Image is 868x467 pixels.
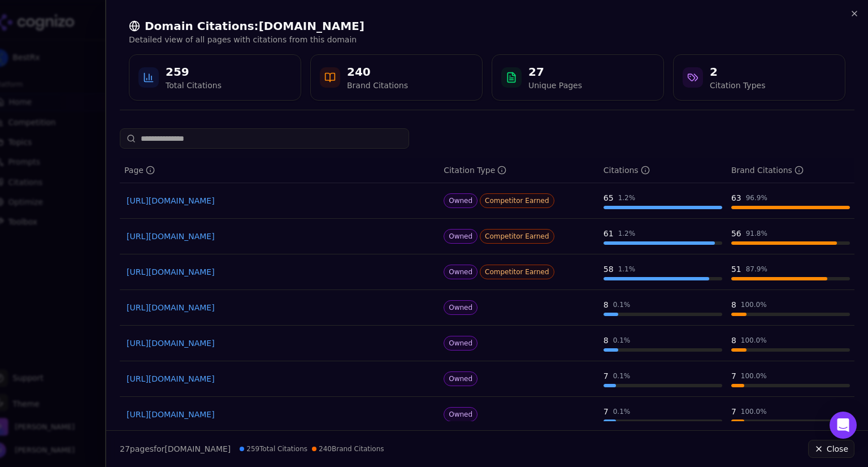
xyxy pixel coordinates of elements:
[347,64,408,80] div: 240
[613,300,631,309] div: 0.1 %
[618,193,636,202] div: 1.2 %
[727,158,854,183] th: brandCitationCount
[528,64,582,80] div: 27
[347,80,408,91] div: Brand Citations
[604,299,609,310] div: 8
[731,370,736,382] div: 7
[127,338,432,349] a: [URL][DOMAIN_NAME]
[741,371,767,380] div: 100.0 %
[480,265,554,279] span: Competitor Earned
[127,302,432,313] a: [URL][DOMAIN_NAME]
[731,299,736,310] div: 8
[528,80,582,91] div: Unique Pages
[604,370,609,382] div: 7
[604,406,609,417] div: 7
[808,440,854,458] button: Close
[480,193,554,208] span: Competitor Earned
[604,263,614,275] div: 58
[741,407,767,416] div: 100.0 %
[731,263,741,275] div: 51
[127,373,432,384] a: [URL][DOMAIN_NAME]
[604,192,614,204] div: 65
[444,407,478,422] span: Owned
[731,335,736,346] div: 8
[731,406,736,417] div: 7
[166,64,222,80] div: 259
[127,195,432,206] a: [URL][DOMAIN_NAME]
[120,444,130,453] span: 27
[120,443,231,455] p: page s for
[613,407,631,416] div: 0.1 %
[731,165,804,176] div: Brand Citations
[599,158,727,183] th: totalCitationCount
[127,409,432,420] a: [URL][DOMAIN_NAME]
[746,193,767,202] div: 96.9 %
[444,165,506,176] div: Citation Type
[444,193,478,208] span: Owned
[731,192,741,204] div: 63
[164,444,231,453] span: [DOMAIN_NAME]
[613,336,631,345] div: 0.1 %
[240,444,307,453] span: 259 Total Citations
[741,336,767,345] div: 100.0 %
[444,300,478,315] span: Owned
[312,444,384,453] span: 240 Brand Citations
[710,80,765,91] div: Citation Types
[444,336,478,351] span: Owned
[439,158,599,183] th: citationTypes
[604,228,614,239] div: 61
[604,335,609,346] div: 8
[604,165,650,176] div: Citations
[618,229,636,238] div: 1.2 %
[613,371,631,380] div: 0.1 %
[444,265,478,279] span: Owned
[480,229,554,244] span: Competitor Earned
[129,34,845,45] p: Detailed view of all pages with citations from this domain
[731,228,741,239] div: 56
[127,266,432,278] a: [URL][DOMAIN_NAME]
[120,158,439,183] th: page
[444,229,478,244] span: Owned
[618,265,636,274] div: 1.1 %
[166,80,222,91] div: Total Citations
[444,371,478,386] span: Owned
[124,165,155,176] div: Page
[710,64,765,80] div: 2
[746,229,767,238] div: 91.8 %
[746,265,767,274] div: 87.9 %
[129,18,845,34] h2: Domain Citations: [DOMAIN_NAME]
[741,300,767,309] div: 100.0 %
[127,231,432,242] a: [URL][DOMAIN_NAME]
